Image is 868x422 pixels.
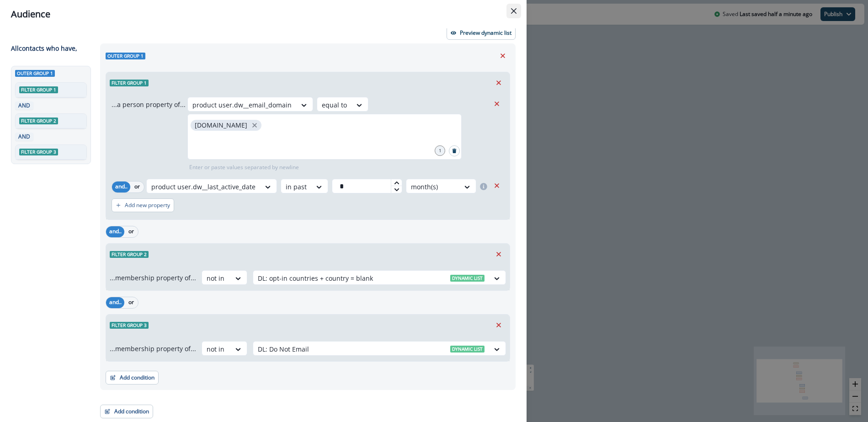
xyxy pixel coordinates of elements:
[460,30,511,36] p: Preview dynamic list
[17,133,32,141] p: AND
[195,122,247,129] p: [DOMAIN_NAME]
[19,118,58,124] span: Filter group 2
[130,182,144,192] button: or
[491,247,506,261] button: Remove
[490,179,504,192] button: Remove
[449,145,460,156] button: Search
[19,149,58,155] span: Filter group 3
[491,76,506,90] button: Remove
[490,97,504,111] button: Remove
[100,405,153,418] button: Add condition
[110,344,196,353] p: ...membership property of...
[112,182,130,192] button: and..
[110,80,149,86] span: Filter group 1
[17,101,32,110] p: AND
[110,322,149,329] span: Filter group 3
[491,318,506,332] button: Remove
[19,86,58,93] span: Filter group 1
[125,202,170,208] p: Add new property
[506,4,521,18] button: Close
[106,297,124,308] button: and..
[112,100,186,109] p: ...a person property of...
[112,198,174,212] button: Add new property
[110,273,196,283] p: ...membership property of...
[495,49,510,63] button: Remove
[187,163,301,171] p: Enter or paste values separated by newline
[435,145,445,156] div: 1
[124,297,138,308] button: or
[15,70,55,77] span: Outer group 1
[11,7,516,21] div: Audience
[106,371,159,385] button: Add condition
[447,26,516,40] button: Preview dynamic list
[124,226,138,237] button: or
[250,121,259,130] button: close
[106,53,145,59] span: Outer group 1
[11,43,77,53] p: All contact s who have,
[110,251,149,258] span: Filter group 2
[106,226,124,237] button: and..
